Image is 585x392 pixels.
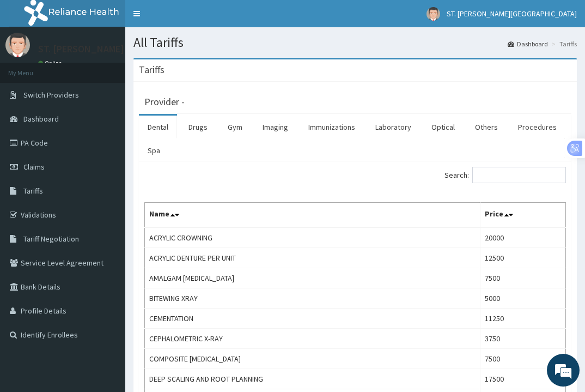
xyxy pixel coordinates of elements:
span: ST. [PERSON_NAME][GEOGRAPHIC_DATA] [447,9,577,19]
td: BITEWING XRAY [145,288,480,309]
a: Spa [139,139,169,162]
a: Drugs [180,116,216,138]
span: Tariff Negotiation [23,234,79,244]
td: 20000 [480,227,566,248]
th: Price [480,203,566,228]
img: User Image [426,7,440,21]
td: 5000 [480,288,566,309]
a: Immunizations [300,116,364,138]
p: ST. [PERSON_NAME][GEOGRAPHIC_DATA] [38,44,214,54]
h1: All Tariffs [133,35,577,50]
td: 7500 [480,349,566,369]
span: Dashboard [23,114,59,124]
td: CEMENTATION [145,309,480,329]
label: Search: [444,167,566,183]
span: Tariffs [23,186,43,196]
a: Dental [139,116,177,138]
img: User Image [5,33,30,57]
td: 17500 [480,369,566,389]
a: Others [466,116,507,138]
h3: Tariffs [139,65,164,75]
td: 11250 [480,309,566,329]
td: CEPHALOMETRIC X-RAY [145,329,480,349]
td: 3750 [480,329,566,349]
td: 7500 [480,268,566,288]
td: ACRYLIC CROWNING [145,227,480,248]
td: ACRYLIC DENTURE PER UNIT [145,248,480,268]
a: Dashboard [508,39,548,49]
td: DEEP SCALING AND ROOT PLANNING [145,369,480,389]
a: Online [38,59,64,67]
h3: Provider - [144,97,185,107]
input: Search: [472,167,566,183]
a: Imaging [254,116,297,138]
th: Name [145,203,480,228]
a: Laboratory [367,116,420,138]
td: AMALGAM [MEDICAL_DATA] [145,268,480,288]
a: Procedures [509,116,565,138]
li: Tariffs [549,39,577,49]
span: Switch Providers [23,90,79,100]
td: 12500 [480,248,566,268]
span: Claims [23,162,45,172]
a: Gym [219,116,251,138]
a: Optical [423,116,464,138]
td: COMPOSITE [MEDICAL_DATA] [145,349,480,369]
